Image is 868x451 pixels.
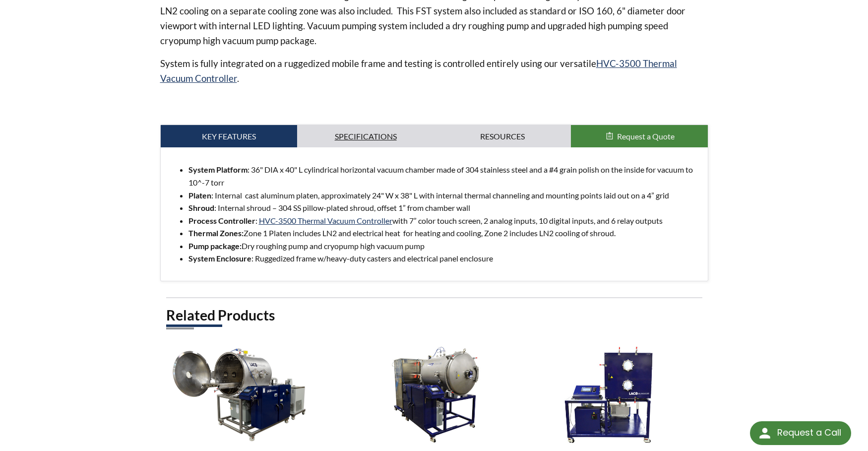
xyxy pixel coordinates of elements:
[188,241,242,251] strong: Pump package:
[188,240,700,253] li: Dry roughing pump and cryopump high vacuum pump
[434,125,571,148] a: Resources
[757,425,773,441] img: round button
[297,125,434,148] a: Specifications
[259,216,392,225] a: HVC-3500 Thermal Vacuum Controller
[750,421,851,445] div: Request a Call
[188,254,251,263] strong: System Enclosure
[188,163,700,189] li: : 36" DIA x 40" L cylindrical horizontal vacuum chamber made of 304 stainless steel and a #4 grai...
[188,252,700,265] li: : Ruggedized frame w/heavy-duty casters and electrical panel enclosure
[617,131,675,141] span: Request a Quote
[188,214,700,227] li: : with 7” color touch screen, 2 analog inputs, 10 digital inputs, and 6 relay outputs
[188,203,214,212] strong: Shroud
[166,306,702,324] h2: Related Products
[161,125,298,148] a: Key Features
[188,165,248,174] strong: System Platform
[777,421,841,444] div: Request a Call
[188,189,700,202] li: : Internal cast aluminum platen, approximately 24" W x 38" L with internal thermal channeling and...
[188,201,700,214] li: : Internal shroud – 304 SS pillow-plated shroud, offset 1” from chamber wall
[188,191,211,200] strong: Platen
[188,216,255,225] strong: Process Controller
[160,56,708,86] p: System is fully integrated on a ruggedized mobile frame and testing is controlled entirely using ...
[571,125,708,148] button: Request a Quote
[188,227,700,240] li: Zone 1 Platen includes LN2 and electrical heat for heating and cooling, Zone 2 includes LN2 cooli...
[188,228,244,238] strong: Thermal Zones:
[160,58,677,84] a: HVC-3500 Thermal Vacuum Controller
